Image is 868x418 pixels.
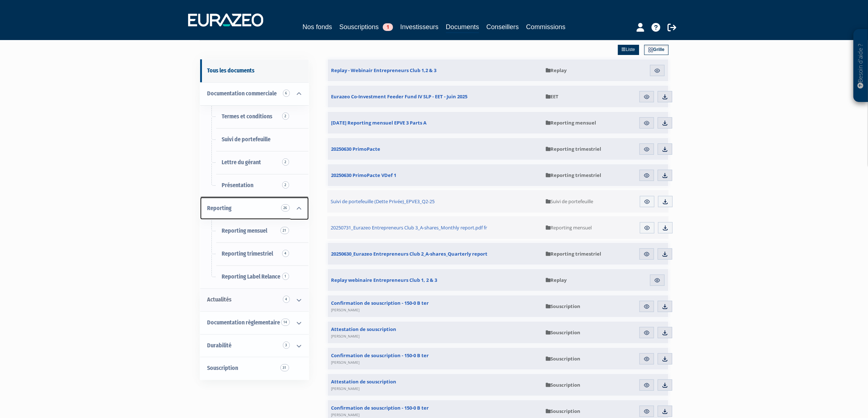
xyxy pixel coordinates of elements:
[280,364,289,371] span: 31
[303,22,332,32] a: Nos fonds
[331,224,487,231] span: 20250731_Eurazeo Entrepreneurs Club 3_A-shares_Monthly report.pdf fr
[200,311,309,334] a: Documentation règlementaire 14
[207,205,232,212] span: Reporting
[546,303,580,309] span: Souscription
[546,119,596,126] span: Reporting mensuel
[546,277,567,283] span: Replay
[662,330,668,336] img: download.svg
[546,172,601,178] span: Reporting trimestriel
[331,146,381,152] span: 20250630 PrimoPacte
[644,45,669,55] a: Grille
[283,342,290,349] span: 3
[328,86,542,107] a: Eurazeo Co-Investment Feeder Fund IV SLP - EET - Juin 2025
[643,330,650,336] img: eye.svg
[331,277,437,283] span: Replay webinaire Entrepreneurs Club 1, 2 & 3
[383,23,393,31] span: 1
[446,22,479,33] a: Documents
[662,198,669,205] img: download.svg
[643,120,650,126] img: eye.svg
[546,329,580,336] span: Souscription
[200,197,309,220] a: Reporting 26
[331,405,429,418] span: Confirmation de souscription - 150-0 B ter
[331,198,435,205] span: Suivi de portefeuille (Dette Privée)_EPVE3_Q2-25
[643,172,650,179] img: eye.svg
[662,356,668,362] img: download.svg
[207,319,280,326] span: Documentation règlementaire
[546,224,592,231] span: Reporting mensuel
[281,204,290,212] span: 26
[662,303,668,310] img: download.svg
[282,181,289,189] span: 2
[643,356,650,362] img: eye.svg
[200,128,309,151] a: Suivi de portefeuille
[328,374,542,396] a: Attestation de souscription[PERSON_NAME]
[188,13,263,27] img: 1732889491-logotype_eurazeo_blanc_rvb.png
[327,216,542,239] a: 20250731_Eurazeo Entrepreneurs Club 3_A-shares_Monthly report.pdf fr
[526,22,565,32] a: Commissions
[339,22,393,32] a: Souscriptions1
[486,22,519,32] a: Conseillers
[222,113,273,120] span: Termes et conditions
[662,225,669,231] img: download.svg
[643,146,650,153] img: eye.svg
[546,67,567,74] span: Replay
[662,382,668,389] img: download.svg
[654,67,661,74] img: eye.svg
[648,47,653,52] img: grid.svg
[200,59,309,82] a: Tous les documents
[662,120,668,126] img: download.svg
[546,382,580,388] span: Souscription
[328,243,542,265] a: 20250630_Eurazeo Entrepreneurs Club 2_A-shares_Quarterly report
[331,326,397,339] span: Attestation de souscription
[222,182,254,189] span: Présentation
[331,307,360,312] span: [PERSON_NAME]
[200,334,309,357] a: Durabilité 3
[662,94,668,100] img: download.svg
[328,59,542,81] a: Replay - Webinair Entrepreneurs Club 1,2 & 3
[331,360,360,365] span: [PERSON_NAME]
[328,112,542,134] a: [DATE] Reporting mensuel EPVE 3 Parts A
[643,94,650,100] img: eye.svg
[327,190,542,213] a: Suivi de portefeuille (Dette Privée)_EPVE3_Q2-25
[644,198,650,205] img: eye.svg
[207,364,238,371] span: Souscription
[283,90,290,97] span: 6
[662,408,668,415] img: download.svg
[200,220,309,242] a: Reporting mensuel21
[857,33,865,99] p: Besoin d'aide ?
[280,227,289,234] span: 21
[546,355,580,362] span: Souscription
[200,151,309,174] a: Lettre du gérant2
[618,45,639,55] a: Liste
[200,357,309,380] a: Souscription31
[222,227,268,234] span: Reporting mensuel
[200,105,309,128] a: Termes et conditions2
[200,288,309,311] a: Actualités 4
[546,198,593,205] span: Suivi de portefeuille
[331,172,397,178] span: 20250630 PrimoPacte VDef 1
[643,382,650,389] img: eye.svg
[546,251,601,257] span: Reporting trimestriel
[546,146,601,152] span: Reporting trimestriel
[654,277,661,284] img: eye.svg
[207,342,232,349] span: Durabilité
[200,174,309,197] a: Présentation2
[331,251,488,257] span: 20250630_Eurazeo Entrepreneurs Club 2_A-shares_Quarterly report
[282,158,289,166] span: 2
[546,408,580,414] span: Souscription
[331,386,360,391] span: [PERSON_NAME]
[328,164,542,186] a: 20250630 PrimoPacte VDef 1
[331,67,437,74] span: Replay - Webinair Entrepreneurs Club 1,2 & 3
[662,172,668,179] img: download.svg
[643,408,650,415] img: eye.svg
[207,296,232,303] span: Actualités
[643,303,650,310] img: eye.svg
[200,82,309,105] a: Documentation commerciale 6
[328,295,542,317] a: Confirmation de souscription - 150-0 B ter[PERSON_NAME]
[643,251,650,257] img: eye.svg
[282,113,289,120] span: 2
[331,334,360,339] span: [PERSON_NAME]
[662,251,668,257] img: download.svg
[328,322,542,343] a: Attestation de souscription[PERSON_NAME]
[331,300,429,313] span: Confirmation de souscription - 150-0 B ter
